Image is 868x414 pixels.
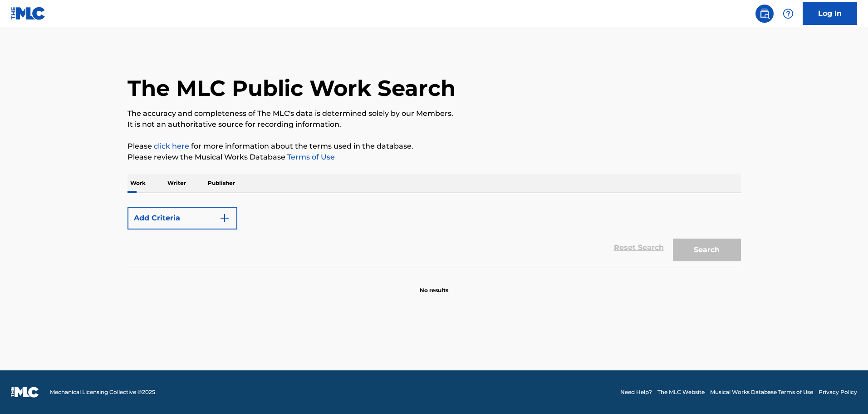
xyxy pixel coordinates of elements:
img: search [759,8,770,19]
img: MLC Logo [11,7,46,20]
button: Add Criteria [128,207,237,229]
a: Log In [803,2,857,25]
a: The MLC Website [657,388,705,396]
a: Privacy Policy [819,388,857,396]
p: Publisher [205,174,238,193]
img: logo [11,387,39,398]
a: Musical Works Database Terms of Use [710,388,813,396]
p: Please review the Musical Works Database [128,152,741,163]
div: Help [779,5,797,23]
h1: The MLC Public Work Search [128,75,456,102]
p: Please for more information about the terms used in the database. [128,141,741,152]
img: 9d2ae6d4665cec9f34b9.svg [219,213,230,224]
p: Writer [165,174,189,193]
img: help [783,8,794,19]
a: Public Search [755,5,774,23]
a: Terms of Use [285,153,335,161]
p: No results [420,275,448,294]
form: Search Form [128,202,741,266]
a: click here [154,142,189,150]
a: Need Help? [620,388,652,396]
p: The accuracy and completeness of The MLC's data is determined solely by our Members. [128,108,741,119]
p: It is not an authoritative source for recording information. [128,119,741,130]
p: Work [128,174,148,193]
span: Mechanical Licensing Collective © 2025 [50,388,155,396]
